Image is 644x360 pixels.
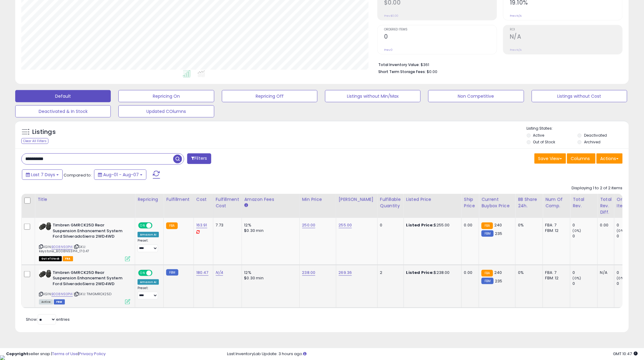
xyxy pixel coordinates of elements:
div: 0 [573,270,597,275]
div: Fulfillment Cost [216,196,239,209]
span: | SKU: TIMGMRCK25D [74,292,111,296]
div: Amazon AI [138,279,159,285]
div: FBA: 7 [545,222,565,228]
div: Fulfillable Quantity [380,196,401,209]
span: FBM [54,299,65,305]
div: ASIN: [39,222,130,261]
small: FBA [481,222,493,229]
button: Filters [187,153,211,164]
a: 269.36 [339,270,352,276]
div: Total Rev. Diff. [600,196,612,215]
button: Repricing Off [222,90,317,102]
div: FBM: 12 [545,275,565,281]
div: Ship Price [464,196,476,209]
div: 0% [518,222,538,228]
div: BB Share 24h. [518,196,540,209]
a: 163.91 [196,222,207,228]
button: Last 7 Days [22,170,63,180]
div: 0 [380,222,399,228]
b: Listed Price: [406,270,434,275]
button: Columns [567,153,596,164]
div: 12% [244,222,295,228]
span: 235 [495,231,502,236]
small: (0%) [617,276,625,281]
label: Out of Stock [533,139,555,145]
div: $0.30 min [244,228,295,233]
strong: Copyright [6,351,28,357]
div: $0.30 min [244,275,295,281]
div: 0 [573,222,597,228]
span: 235 [495,278,502,284]
div: 0.00 [464,270,474,275]
b: Short Term Storage Fees: [378,69,426,74]
small: Prev: N/A [510,14,522,18]
a: 255.00 [339,222,352,228]
div: $255.00 [406,222,457,228]
small: (0%) [573,228,581,233]
button: Actions [597,153,623,164]
span: OFF [152,270,161,275]
span: | SKU: keystone_B008N93PI4_170.47 [39,244,89,253]
a: N/A [216,270,223,276]
div: Current Buybox Price [481,196,513,209]
button: Aug-01 - Aug-07 [94,170,146,180]
span: OFF [152,223,161,228]
span: FBA [63,256,73,261]
span: 240 [495,222,502,228]
span: ON [139,270,146,275]
span: ROI [510,28,622,31]
div: FBA: 7 [545,270,565,275]
div: 0 [617,233,642,239]
small: FBA [166,222,177,229]
div: Preset: [138,286,159,300]
span: 2025-08-15 10:47 GMT [613,351,638,357]
div: 12% [244,270,295,275]
button: Repricing On [118,90,214,102]
div: $238.00 [406,270,457,275]
a: B008N93PI4 [51,292,73,297]
span: ON [139,223,146,228]
span: 240 [495,270,502,275]
div: Amazon Fees [244,196,297,203]
div: Num of Comp. [545,196,568,209]
label: Archived [584,139,600,145]
li: $361 [378,61,618,68]
div: Last InventoryLab Update: 3 hours ago. [227,351,638,357]
small: Prev: N/A [510,48,522,52]
small: (0%) [617,228,625,233]
div: seller snap | | [6,351,106,357]
button: Listings without Min/Max [325,90,421,102]
span: Compared to: [64,172,92,178]
div: Min Price [302,196,334,203]
span: $0.00 [427,69,437,75]
a: 180.47 [196,270,208,276]
span: All listings currently available for purchase on Amazon [39,299,53,305]
span: All listings that are currently out of stock and unavailable for purchase on Amazon [39,256,62,261]
div: Amazon AI [138,232,159,237]
small: FBA [481,270,493,277]
div: Displaying 1 to 2 of 2 items [572,185,623,191]
div: ASIN: [39,270,130,304]
div: 0 [573,281,597,286]
small: FBM [166,269,178,276]
span: Aug-01 - Aug-07 [103,172,139,178]
button: Listings without Cost [532,90,627,102]
a: 250.00 [302,222,316,228]
b: Listed Price: [406,222,434,228]
b: Timbren GMRCK25D Rear Suspension Enhancement System Ford SilveradoSierra 2WD4WD [53,222,127,241]
div: Repricing [138,196,161,203]
div: 0.00 [600,222,610,228]
div: Title [37,196,132,203]
div: FBM: 12 [545,228,565,233]
div: 7.73 [216,222,237,228]
div: 0 [617,270,642,275]
span: Last 7 Days [31,172,55,178]
div: 0.00 [464,222,474,228]
b: Total Inventory Value: [378,62,420,67]
small: (0%) [573,276,581,281]
span: Ordered Items [384,28,497,31]
div: 0 [617,222,642,228]
button: Deactivated & In Stock [15,105,111,117]
p: Listing States: [527,126,629,131]
div: Clear All Filters [21,138,48,144]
